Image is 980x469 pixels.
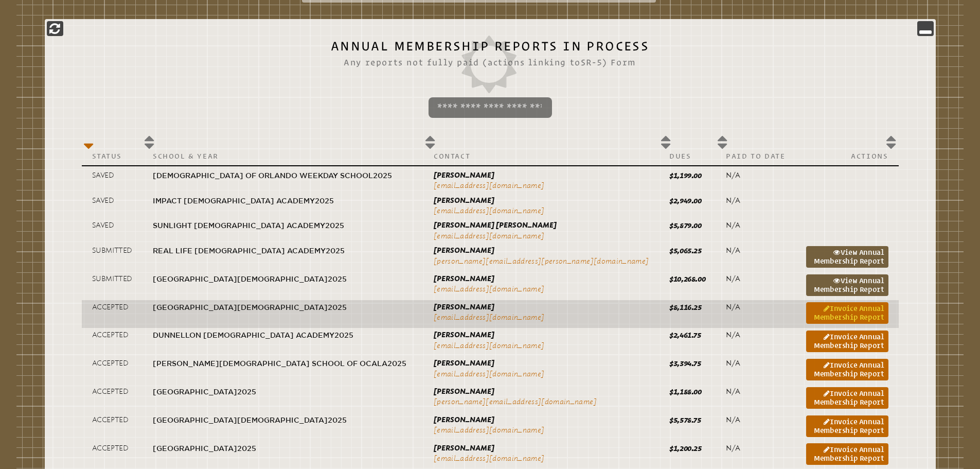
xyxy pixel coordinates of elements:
p: N/A [726,358,785,369]
p: Submitted [92,274,132,284]
p: N/A [726,220,785,231]
p: Saved [92,170,132,181]
a: [PERSON_NAME][EMAIL_ADDRESS][PERSON_NAME][DOMAIN_NAME] [434,257,649,266]
a: Invoice Annual Membership Report [806,359,888,380]
p: 5,065.25 [669,246,705,256]
a: Invoice Annual Membership Report [806,302,888,324]
a: Invoice Annual Membership Report [806,387,888,409]
p: Real Life [DEMOGRAPHIC_DATA] Academy 2025 [153,246,413,256]
p: [GEOGRAPHIC_DATA][DEMOGRAPHIC_DATA] 2025 [153,302,413,312]
p: [GEOGRAPHIC_DATA][DEMOGRAPHIC_DATA] 2025 [153,274,413,284]
span: [PERSON_NAME] [434,331,494,339]
p: 2,949.00 [669,196,705,206]
p: Accepted [92,387,132,397]
p: N/A [726,443,785,454]
p: N/A [726,274,785,284]
p: N/A [726,387,785,397]
p: 10,268.00 [669,274,705,284]
p: N/A [726,415,785,425]
p: 2,461.75 [669,330,705,340]
a: View Annual Membership Report [806,274,888,296]
p: N/A [726,302,785,312]
span: [PERSON_NAME] [434,171,494,180]
p: Paid to Date [726,151,785,161]
span: [PERSON_NAME] [434,359,494,368]
p: 1,199.00 [669,170,705,181]
span: [PERSON_NAME] [434,444,494,453]
a: [EMAIL_ADDRESS][DOMAIN_NAME] [434,232,545,240]
a: [EMAIL_ADDRESS][DOMAIN_NAME] [434,370,545,378]
a: Invoice Annual Membership Report [806,331,888,352]
p: 1,200.25 [669,443,705,454]
h2: Annual Membership Reports in Process [65,40,915,93]
a: [PERSON_NAME][EMAIL_ADDRESS][DOMAIN_NAME] [434,397,597,406]
a: [EMAIL_ADDRESS][DOMAIN_NAME] [434,181,545,190]
a: [EMAIL_ADDRESS][DOMAIN_NAME] [434,285,545,293]
p: Accepted [92,415,132,425]
p: Saved [92,220,132,231]
p: N/A [726,196,785,206]
p: [GEOGRAPHIC_DATA][DEMOGRAPHIC_DATA] 2025 [153,415,413,425]
p: Actions [806,151,888,161]
span: [PERSON_NAME] [434,303,494,311]
p: 1,188.00 [669,387,705,397]
p: Accepted [92,330,132,340]
p: [GEOGRAPHIC_DATA] 2025 [153,443,413,454]
a: Invoice Annual Membership Report [806,415,888,437]
span: [PERSON_NAME] [434,246,494,255]
p: Dues [669,151,705,161]
p: N/A [726,170,785,181]
a: [EMAIL_ADDRESS][DOMAIN_NAME] [434,206,545,215]
p: N/A [726,330,785,340]
a: View Annual Membership Report [806,246,888,268]
p: Accepted [92,443,132,454]
p: Contact [434,151,649,161]
a: [EMAIL_ADDRESS][DOMAIN_NAME] [434,313,545,322]
a: [EMAIL_ADDRESS][DOMAIN_NAME] [434,426,545,435]
p: Sunlight [DEMOGRAPHIC_DATA] Academy 2025 [153,220,413,231]
a: Invoice Annual Membership Report [806,443,888,465]
p: Impact [DEMOGRAPHIC_DATA] Academy 2025 [153,196,413,206]
span: [PERSON_NAME] [434,415,494,424]
a: [EMAIL_ADDRESS][DOMAIN_NAME] [434,341,545,350]
a: [EMAIL_ADDRESS][DOMAIN_NAME] [434,454,545,463]
p: Saved [92,196,132,206]
p: Dunnellon [DEMOGRAPHIC_DATA] Academy 2025 [153,330,413,340]
span: [PERSON_NAME] [434,387,494,396]
span: [PERSON_NAME] [PERSON_NAME] [434,221,557,230]
p: Accepted [92,358,132,369]
p: 5,578.75 [669,415,705,425]
p: N/A [726,246,785,256]
p: [PERSON_NAME][DEMOGRAPHIC_DATA] School of Ocala 2025 [153,358,413,369]
p: Status [92,151,132,161]
p: 5,879.00 [669,220,705,231]
span: [PERSON_NAME] [434,196,494,205]
p: [GEOGRAPHIC_DATA] 2025 [153,387,413,397]
p: Accepted [92,302,132,312]
p: Submitted [92,246,132,256]
p: 8,116.25 [669,302,705,312]
p: School & Year [153,151,413,161]
p: [DEMOGRAPHIC_DATA] of Orlando Weekday School 2025 [153,170,413,181]
span: [PERSON_NAME] [434,274,494,283]
p: 3,394.75 [669,358,705,369]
